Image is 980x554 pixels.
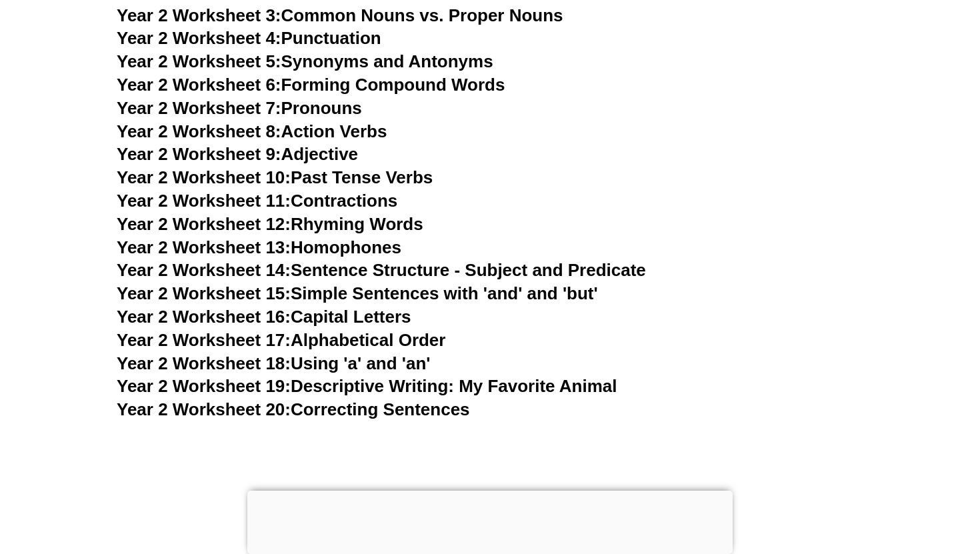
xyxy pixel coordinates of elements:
span: Year 2 Worksheet 14: [117,260,291,280]
a: Year 2 Worksheet 11:Contractions [117,191,397,211]
a: Year 2 Worksheet 9:Adjective [117,144,358,164]
a: Year 2 Worksheet 12:Rhyming Words [117,214,423,234]
span: Year 2 Worksheet 16: [117,307,291,327]
span: Year 2 Worksheet 7: [117,98,281,118]
a: Year 2 Worksheet 7:Pronouns [117,98,362,118]
a: Year 2 Worksheet 18:Using 'a' and 'an' [117,353,430,373]
a: Year 2 Worksheet 15:Simple Sentences with 'and' and 'but' [117,283,598,303]
span: Year 2 Worksheet 5: [117,51,281,71]
a: Year 2 Worksheet 4:Punctuation [117,28,381,48]
span: Year 2 Worksheet 9: [117,144,281,164]
span: Year 2 Worksheet 8: [117,121,281,141]
a: Year 2 Worksheet 3:Common Nouns vs. Proper Nouns [117,5,563,25]
a: Year 2 Worksheet 16:Capital Letters [117,307,411,327]
span: Year 2 Worksheet 3: [117,5,281,25]
a: Year 2 Worksheet 13:Homophones [117,237,401,257]
span: Year 2 Worksheet 4: [117,28,281,48]
span: Year 2 Worksheet 13: [117,237,291,257]
span: Year 2 Worksheet 17: [117,330,291,350]
a: Year 2 Worksheet 6:Forming Compound Words [117,75,505,95]
a: Year 2 Worksheet 20:Correcting Sentences [117,399,470,419]
span: Year 2 Worksheet 18: [117,353,291,373]
span: Year 2 Worksheet 19: [117,376,291,396]
a: Year 2 Worksheet 10:Past Tense Verbs [117,167,433,187]
span: Year 2 Worksheet 20: [117,399,291,419]
span: Year 2 Worksheet 15: [117,283,291,303]
iframe: Advertisement [247,491,733,551]
a: Year 2 Worksheet 17:Alphabetical Order [117,330,445,350]
iframe: Chat Widget [751,403,980,554]
span: Year 2 Worksheet 6: [117,75,281,95]
a: Year 2 Worksheet 19:Descriptive Writing: My Favorite Animal [117,376,617,396]
span: Year 2 Worksheet 10: [117,167,291,187]
span: Year 2 Worksheet 12: [117,214,291,234]
a: Year 2 Worksheet 5:Synonyms and Antonyms [117,51,493,71]
a: Year 2 Worksheet 8:Action Verbs [117,121,387,141]
span: Year 2 Worksheet 11: [117,191,291,211]
a: Year 2 Worksheet 14:Sentence Structure - Subject and Predicate [117,260,646,280]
